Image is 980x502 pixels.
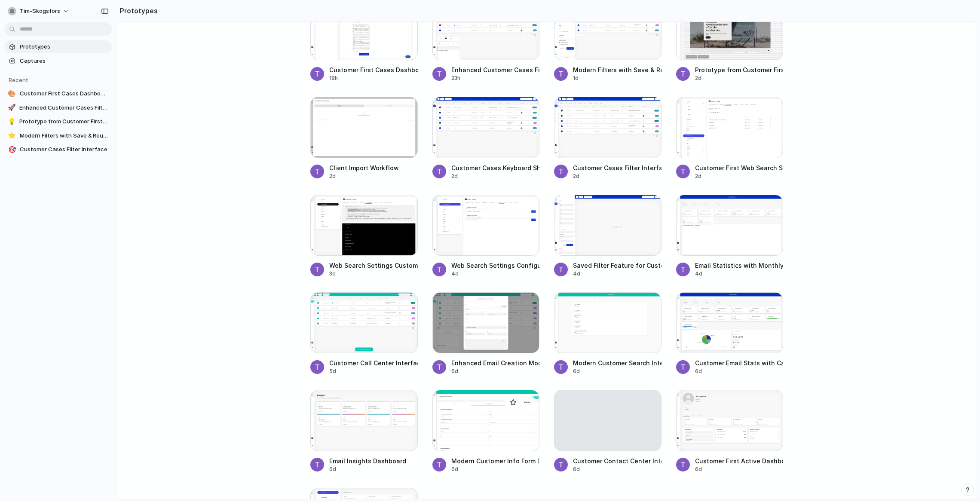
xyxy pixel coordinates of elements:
span: Recent [9,77,28,83]
a: Enhanced Email Creation ModalEnhanced Email Creation Modal6d [432,292,540,375]
a: Web Search Settings CustomizationWeb Search Settings Customization3d [310,195,418,278]
div: 6d [329,465,406,473]
div: 1d [573,74,661,82]
span: Customer Cases Filter Interface [20,145,108,154]
div: Web Search Settings Configuration [451,261,540,270]
div: Customer First Cases Dashboard [329,65,418,74]
div: Customer Cases Keyboard Shortcuts [451,163,540,172]
div: 23h [451,74,540,82]
a: Email Statistics with Monthly AHT GraphEmail Statistics with Monthly AHT Graph4d [676,195,784,278]
div: 6d [695,367,784,375]
div: 6d [573,465,661,473]
a: Modern Customer Search InterfaceModern Customer Search Interface6d [554,292,661,375]
div: 🎯 [8,145,16,154]
h2: Prototypes [116,6,158,16]
div: 4d [695,270,784,278]
div: 🎨 [8,89,16,98]
div: Web Search Settings Customization [329,261,418,270]
a: Email Insights DashboardEmail Insights Dashboard6d [310,390,418,473]
div: 6d [451,367,540,375]
a: Customer Cases Keyboard ShortcutsCustomer Cases Keyboard Shortcuts2d [432,97,540,180]
span: Customer First Cases Dashboard [20,89,108,98]
a: 🎨Customer First Cases Dashboard [4,87,112,100]
span: Captures [20,57,108,65]
span: tim-skogsfors [20,7,60,15]
div: Saved Filter Feature for Customer Cases [573,261,661,270]
div: Customer Cases Filter Interface [573,163,661,172]
div: 4d [451,270,540,278]
a: Customer Cases Filter InterfaceCustomer Cases Filter Interface2d [554,97,661,180]
div: 2d [573,172,661,180]
a: Customer Contact Center Interface Design6d [554,390,661,473]
div: 💡 [8,117,16,126]
a: 🚀Enhanced Customer Cases Filters Layout [4,101,112,114]
div: 2d [329,172,399,180]
div: 6d [451,465,540,473]
div: Email Insights Dashboard [329,456,406,465]
div: Client Import Workflow [329,163,399,172]
div: Customer Call Center Interface Design [329,358,418,367]
div: Enhanced Email Creation Modal [451,358,540,367]
div: Customer Email Stats with Case Status Pie [695,358,784,367]
a: Prototypes [4,40,112,53]
div: 18h [329,74,418,82]
div: Customer First Active Dashboard [695,456,784,465]
span: Prototypes [20,43,108,51]
div: Email Statistics with Monthly AHT Graph [695,261,784,270]
div: Customer Contact Center Interface Design [573,456,661,465]
div: 3d [329,270,418,278]
a: Saved Filter Feature for Customer CasesSaved Filter Feature for Customer Cases4d [554,195,661,278]
div: 4d [573,270,661,278]
a: Customer First Web Search SettingsCustomer First Web Search Settings2d [676,97,784,180]
div: Modern Customer Info Form Design [451,456,540,465]
a: Captures [4,55,112,67]
div: Modern Customer Search Interface [573,358,661,367]
a: Web Search Settings ConfigurationWeb Search Settings Configuration4d [432,195,540,278]
div: Modern Filters with Save & Reuse [573,65,661,74]
span: Prototype from Customer First Main [19,117,108,126]
div: 6d [573,367,661,375]
div: Enhanced Customer Cases Filters Layout [451,65,540,74]
a: Client Import WorkflowClient Import Workflow2d [310,97,418,180]
div: 2d [695,74,784,82]
div: ⭐ [8,132,16,140]
a: 🎯Customer Cases Filter Interface [4,143,112,156]
a: 💡Prototype from Customer First Main [4,115,112,128]
div: Prototype from Customer First Main [695,65,784,74]
a: ⭐Modern Filters with Save & Reuse [4,129,112,142]
div: 2d [451,172,540,180]
span: Enhanced Customer Cases Filters Layout [19,104,108,112]
div: 🚀 [8,104,16,112]
a: Customer Email Stats with Case Status PieCustomer Email Stats with Case Status Pie6d [676,292,784,375]
span: Modern Filters with Save & Reuse [20,132,108,140]
a: Customer Call Center Interface DesignCustomer Call Center Interface Design5d [310,292,418,375]
button: tim-skogsfors [4,4,73,18]
div: 5d [329,367,418,375]
div: 2d [695,172,784,180]
div: 6d [695,465,784,473]
a: Customer First Active DashboardCustomer First Active Dashboard6d [676,390,784,473]
div: Customer First Web Search Settings [695,163,784,172]
a: Modern Customer Info Form DesignModern Customer Info Form Design6d [432,390,540,473]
